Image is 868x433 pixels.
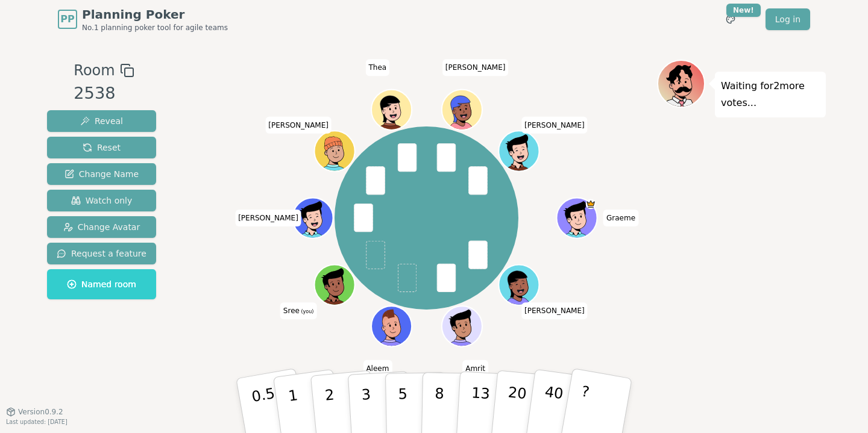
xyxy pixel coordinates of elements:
[64,168,139,180] span: Change Name
[74,60,115,81] span: Room
[71,195,133,207] span: Watch only
[82,6,228,23] span: Planning Poker
[720,8,741,30] button: New!
[47,190,156,211] button: Watch only
[585,199,596,209] span: Graeme is the host
[363,360,392,376] span: Click to change your name
[300,309,314,314] span: (you)
[47,110,156,132] button: Reveal
[47,137,156,158] button: Reset
[60,12,74,26] span: PP
[462,360,488,376] span: Click to change your name
[726,4,761,17] div: New!
[6,407,63,417] button: Version0.9.2
[521,116,588,133] span: Click to change your name
[442,59,509,76] span: Click to change your name
[74,81,134,106] div: 2538
[315,266,353,304] button: Click to change your avatar
[82,23,228,33] span: No.1 planning poker tool for agile teams
[521,302,588,319] span: Click to change your name
[766,8,810,30] a: Log in
[47,163,156,185] button: Change Name
[18,407,63,417] span: Version 0.9.2
[67,278,136,290] span: Named room
[721,78,820,111] p: Waiting for 2 more votes...
[235,210,301,226] span: Click to change your name
[280,302,317,319] span: Click to change your name
[47,243,156,264] button: Request a feature
[265,116,332,133] span: Click to change your name
[6,419,68,425] span: Last updated: [DATE]
[603,210,638,226] span: Click to change your name
[83,142,121,154] span: Reset
[366,59,390,76] span: Click to change your name
[47,216,156,238] button: Change Avatar
[58,6,228,33] a: PPPlanning PokerNo.1 planning poker tool for agile teams
[80,115,123,127] span: Reveal
[63,221,140,233] span: Change Avatar
[57,248,146,260] span: Request a feature
[47,269,156,299] button: Named room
